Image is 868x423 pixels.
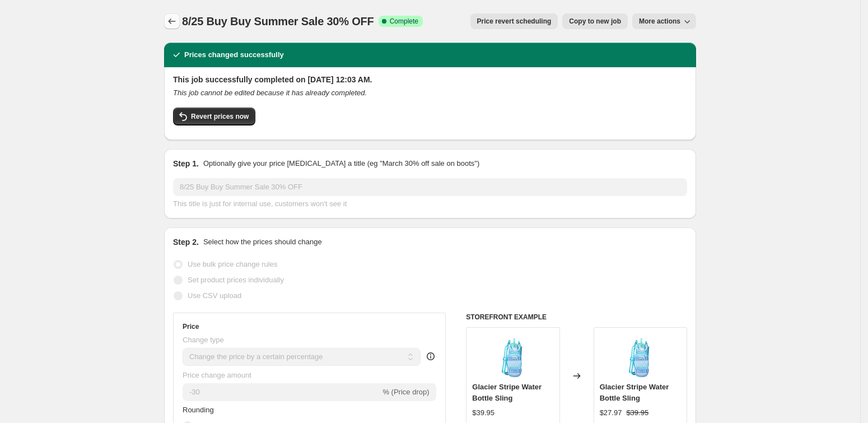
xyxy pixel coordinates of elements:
[188,260,277,268] span: Use bulk price change rules
[618,333,662,378] img: S302-NWBB-TG_1_80x.jpg
[173,108,255,125] button: Revert prices now
[164,13,180,29] button: Price change jobs
[639,17,680,26] span: More actions
[188,291,241,300] span: Use CSV upload
[182,15,374,27] span: 8/25 Buy Buy Summer Sale 30% OFF
[600,383,669,402] span: Glacier Stripe Water Bottle Sling
[173,178,687,196] input: 30% off holiday sale
[491,333,535,378] img: S302-NWBB-TG_1_80x.jpg
[173,236,199,248] h2: Step 2.
[569,17,621,26] span: Copy to new job
[173,89,367,97] i: This job cannot be edited because it has already completed.
[188,276,284,284] span: Set product prices individually
[183,322,199,331] h3: Price
[173,158,199,169] h2: Step 1.
[632,13,696,29] button: More actions
[470,13,558,29] button: Price revert scheduling
[173,74,687,85] h2: This job successfully completed on [DATE] 12:03 AM.
[203,158,479,169] p: Optionally give your price [MEDICAL_DATA] a title (eg "March 30% off sale on boots")
[183,336,224,344] span: Change type
[477,17,552,26] span: Price revert scheduling
[562,13,628,29] button: Copy to new job
[425,351,436,362] div: help
[472,383,542,402] span: Glacier Stripe Water Bottle Sling
[173,199,347,208] span: This title is just for internal use, customers won't see it
[203,236,322,248] p: Select how the prices should change
[183,383,380,401] input: -15
[183,371,251,379] span: Price change amount
[466,313,687,322] h6: STOREFRONT EXAMPLE
[472,407,494,419] div: $39.95
[191,112,249,121] span: Revert prices now
[382,388,429,396] span: % (Price drop)
[184,49,284,61] h2: Prices changed successfully
[390,17,418,26] span: Complete
[626,407,648,419] strike: $39.95
[600,407,622,419] div: $27.97
[183,406,214,414] span: Rounding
